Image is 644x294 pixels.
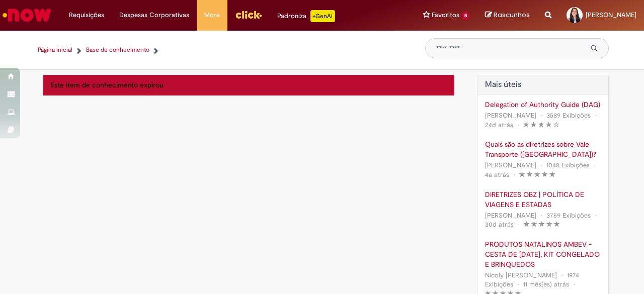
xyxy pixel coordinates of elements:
span: 1048 Exibições [546,161,590,169]
span: [PERSON_NAME] [485,211,536,220]
time: 01/10/2024 16:25:30 [523,280,569,288]
time: 29/07/2025 17:40:49 [485,220,514,229]
span: • [593,209,599,222]
span: • [515,277,521,291]
span: 24d atrás [485,121,513,129]
span: 30d atrás [485,220,514,229]
span: • [538,109,544,122]
span: 3589 Exibições [546,111,591,120]
a: DIRETRIZES OBZ | POLÍTICA DE VIAGENS E ESTADAS [485,189,601,210]
div: Este item de conhecimento expirou [43,75,454,95]
span: Nicoly [PERSON_NAME] [485,271,557,279]
span: 11 mês(es) atrás [523,280,569,288]
span: • [516,218,522,231]
span: 5 [461,12,470,20]
div: Padroniza [277,10,335,22]
a: Delegation of Authority Guide (DAG) [485,100,601,110]
span: • [538,209,544,222]
a: Página inicial [38,46,72,54]
span: More [204,10,220,20]
span: • [515,118,521,132]
span: [PERSON_NAME] [485,111,536,120]
span: • [592,158,598,172]
h2: Artigos Mais Úteis [485,80,601,89]
span: • [538,158,544,172]
p: +GenAi [310,10,335,22]
span: Favoritos [432,10,459,20]
span: Despesas Corporativas [119,10,189,20]
span: [PERSON_NAME] [485,161,536,169]
a: Base de conhecimento [86,46,149,54]
time: 29/10/2021 14:50:07 [485,170,509,179]
span: • [593,109,599,122]
span: 3759 Exibições [546,211,591,220]
span: • [511,168,517,181]
a: PRODUTOS NATALINOS AMBEV - CESTA DE [DATE], KIT CONGELADO E BRINQUEDOS [485,239,601,269]
span: [PERSON_NAME] [586,11,636,19]
img: ServiceNow [1,5,53,25]
a: Rascunhos [485,11,530,20]
span: Requisições [69,10,104,20]
a: Quais são as diretrizes sobre Vale Transporte ([GEOGRAPHIC_DATA])? [485,139,601,159]
span: • [559,268,565,282]
span: 1974 Exibições [485,271,579,289]
span: 4a atrás [485,170,509,179]
span: • [571,277,577,291]
span: Rascunhos [494,10,530,20]
time: 04/08/2025 15:44:51 [485,121,513,129]
img: click_logo_yellow_360x200.png [235,7,262,22]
